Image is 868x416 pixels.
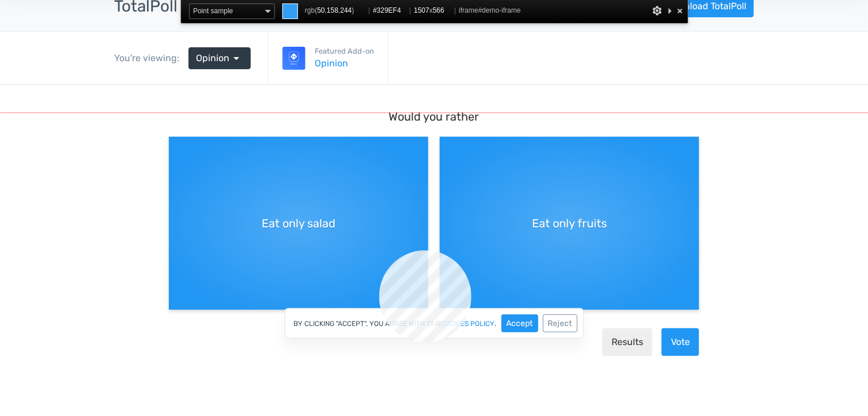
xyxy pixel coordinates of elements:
[317,6,324,14] span: 50
[282,47,305,70] img: Opinion
[368,6,370,14] span: |
[196,51,229,65] span: Opinion
[114,51,188,65] div: You're viewing:
[433,6,444,14] span: 566
[327,6,338,14] span: 158
[229,51,243,65] span: arrow_drop_down
[459,3,520,18] span: iframe
[262,130,335,147] span: Eat only salad
[532,130,607,147] span: Eat only fruits
[651,3,663,18] div: Options
[373,3,406,18] span: #329EF4
[454,6,456,14] span: |
[414,3,451,18] span: x
[409,6,411,14] span: |
[315,46,374,57] small: Featured Add-on
[665,3,674,18] div: Collapse This Panel
[305,3,365,18] span: rgb( , , )
[169,23,699,40] p: Would you rather
[602,243,652,271] button: Results
[674,3,686,18] div: Close and Stop Picking
[414,6,429,14] span: 1507
[188,47,251,69] a: Opinion arrow_drop_down
[315,57,374,70] a: Opinion
[340,6,352,14] span: 244
[478,6,521,14] span: #demo-iframe
[662,243,699,271] button: Vote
